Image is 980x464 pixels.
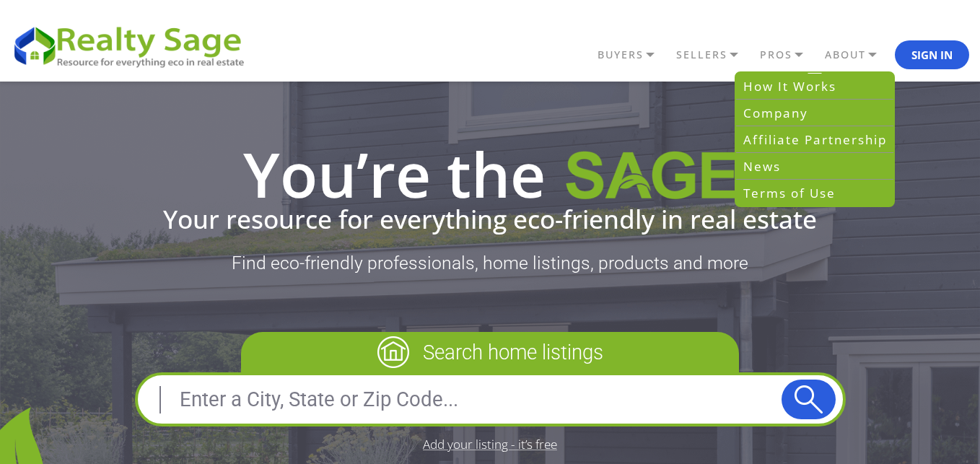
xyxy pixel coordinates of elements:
h1: You’re the [11,144,969,206]
a: Affiliate Partnership [736,126,893,153]
div: Your resource for everything eco-friendly in real estate [11,206,969,232]
a: Add your listing - it’s free [423,438,557,450]
div: BUYERS [735,71,895,207]
img: REALTY SAGE [11,22,256,69]
img: Realty Sage [566,151,737,205]
a: Company [736,100,893,126]
a: News [736,153,893,180]
a: SELLERS [673,43,756,67]
input: Enter a City, State or Zip Code... [145,382,782,417]
a: ABOUT [821,43,895,67]
p: Find eco-friendly professionals, home listings, products and more [11,253,969,274]
p: Search home listings [241,332,739,372]
button: Sign In [895,40,969,69]
a: How It Works [736,73,893,100]
a: BUYERS [594,43,673,67]
a: Terms of Use [736,180,893,206]
a: PROS [756,43,821,67]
